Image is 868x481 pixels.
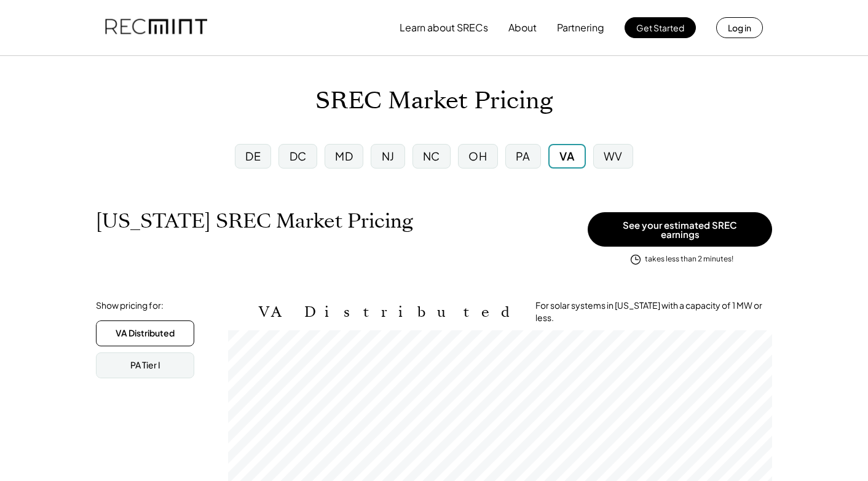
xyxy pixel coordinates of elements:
img: recmint-logotype%403x.png [105,7,207,49]
div: NC [423,148,440,164]
div: Show pricing for: [96,300,164,312]
button: Get Started [625,17,696,38]
button: About [508,15,537,40]
button: Log in [716,17,763,38]
div: takes less than 2 minutes! [645,254,733,264]
button: Learn about SRECs [400,15,488,40]
div: MD [335,148,353,164]
div: VA Distributed [116,327,175,340]
button: See your estimated SREC earnings [588,212,772,247]
h1: [US_STATE] SREC Market Pricing [96,209,413,233]
div: DC [290,148,307,164]
h1: SREC Market Pricing [315,87,553,116]
div: PA [516,148,531,164]
div: VA [559,148,574,164]
div: OH [468,148,487,164]
h2: VA Distributed [259,303,517,321]
div: WV [604,148,623,164]
button: Partnering [557,15,604,40]
div: PA Tier I [130,359,160,372]
div: DE [245,148,261,164]
div: For solar systems in [US_STATE] with a capacity of 1 MW or less. [535,300,772,324]
div: NJ [382,148,395,164]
